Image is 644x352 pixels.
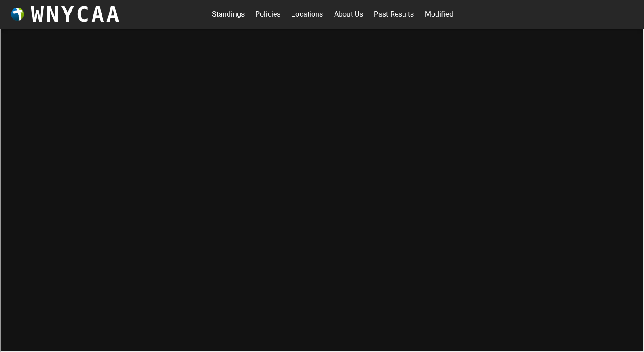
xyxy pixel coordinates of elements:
a: Locations [291,7,323,21]
a: Standings [212,7,245,21]
a: About Us [334,7,363,21]
a: Modified [425,7,453,21]
h3: WNYCAA [31,2,121,27]
img: wnycaaBall.png [11,8,24,21]
a: Past Results [374,7,414,21]
a: Policies [255,7,280,21]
